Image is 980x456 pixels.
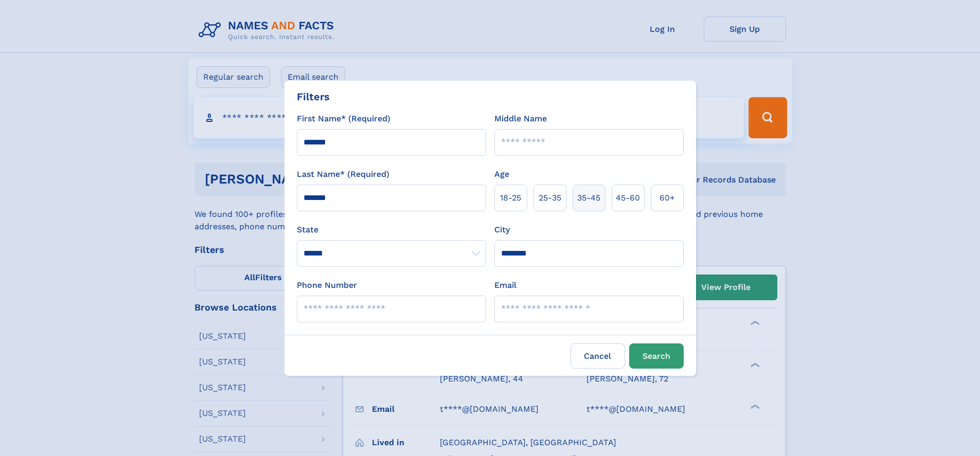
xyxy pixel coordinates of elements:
div: Filters [297,89,330,104]
button: Search [629,343,684,369]
span: 45‑60 [616,192,640,204]
label: Age [494,168,509,180]
label: Cancel [571,343,625,369]
span: 18‑25 [500,192,521,204]
label: Last Name* (Required) [297,168,389,180]
span: 35‑45 [577,192,600,204]
label: State [297,224,486,236]
label: Phone Number [297,279,357,291]
label: First Name* (Required) [297,113,390,125]
label: Email [494,279,516,291]
span: 25‑35 [539,192,561,204]
label: Middle Name [494,113,547,125]
span: 60+ [660,192,675,204]
label: City [494,224,510,236]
